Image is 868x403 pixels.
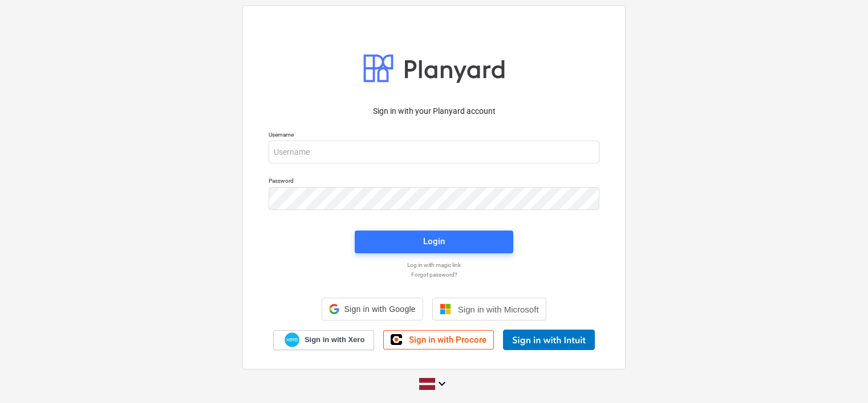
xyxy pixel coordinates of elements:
[269,105,599,117] p: Sign in with your Planyard account
[423,234,445,249] div: Login
[263,271,605,278] a: Forgot password?
[263,261,605,269] a: Log in with magic link
[409,335,486,345] span: Sign in with Procore
[440,303,451,315] img: Microsoft logo
[344,305,415,314] span: Sign in with Google
[458,305,539,314] span: Sign in with Microsoft
[355,231,513,253] button: Login
[322,298,423,320] div: Sign in with Google
[305,335,364,345] span: Sign in with Xero
[285,332,299,348] img: Xero logo
[269,141,599,163] input: Username
[273,330,375,350] a: Sign in with Xero
[383,330,494,349] a: Sign in with Procore
[269,177,599,187] p: Password
[269,131,599,141] p: Username
[435,377,449,390] i: keyboard_arrow_down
